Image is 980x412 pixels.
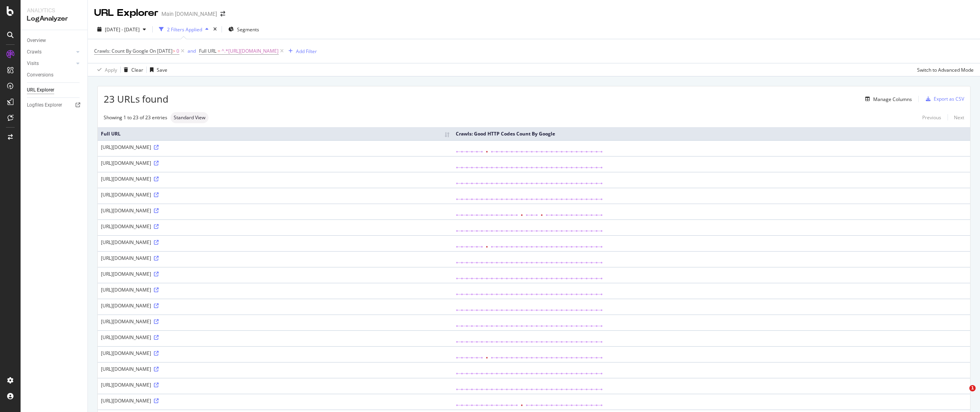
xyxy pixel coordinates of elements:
[104,92,169,106] span: 23 URLs found
[27,36,82,45] a: Overview
[101,207,449,214] div: [URL][DOMAIN_NAME]
[174,115,205,120] span: Standard View
[953,385,972,404] iframe: Intercom live chat
[105,26,140,33] span: [DATE] - [DATE]
[101,160,449,166] div: [URL][DOMAIN_NAME]
[873,96,912,103] div: Manage Columns
[27,71,53,79] div: Conversions
[27,59,39,68] div: Visits
[285,46,317,56] button: Add Filter
[188,47,196,55] button: and
[101,144,449,151] div: [URL][DOMAIN_NAME]
[296,48,317,55] div: Add Filter
[27,71,82,79] a: Conversions
[150,48,172,54] span: On [DATE]
[101,381,449,388] div: [URL][DOMAIN_NAME]
[27,101,82,109] a: Logfiles Explorer
[98,127,453,140] th: Full URL: activate to sort column ascending
[101,334,449,341] div: [URL][DOMAIN_NAME]
[917,67,974,73] div: Switch to Advanced Mode
[94,6,158,20] div: URL Explorer
[101,286,449,293] div: [URL][DOMAIN_NAME]
[161,10,217,18] div: Main [DOMAIN_NAME]
[131,67,143,73] div: Clear
[101,223,449,230] div: [URL][DOMAIN_NAME]
[237,26,259,33] span: Segments
[27,101,62,109] div: Logfiles Explorer
[101,239,449,246] div: [URL][DOMAIN_NAME]
[176,46,179,57] span: 0
[101,271,449,277] div: [URL][DOMAIN_NAME]
[220,11,225,17] div: arrow-right-arrow-left
[105,67,117,73] div: Apply
[923,93,964,105] button: Export as CSV
[218,48,220,54] span: =
[27,48,42,56] div: Crawls
[222,46,279,57] span: ^.*[URL][DOMAIN_NAME]
[914,63,974,76] button: Switch to Advanced Mode
[147,63,167,76] button: Save
[101,191,449,198] div: [URL][DOMAIN_NAME]
[94,23,149,36] button: [DATE] - [DATE]
[27,14,81,23] div: LogAnalyzer
[104,114,167,121] div: Showing 1 to 23 of 23 entries
[453,127,970,140] th: Crawls: Good HTTP Codes Count By Google
[101,397,449,404] div: [URL][DOMAIN_NAME]
[27,36,46,45] div: Overview
[225,23,262,36] button: Segments
[969,385,976,391] span: 1
[101,318,449,325] div: [URL][DOMAIN_NAME]
[101,175,449,182] div: [URL][DOMAIN_NAME]
[27,48,74,56] a: Crawls
[94,63,117,76] button: Apply
[212,25,218,33] div: times
[94,48,148,54] span: Crawls: Count By Google
[27,86,54,94] div: URL Explorer
[101,302,449,309] div: [URL][DOMAIN_NAME]
[171,112,209,123] div: neutral label
[27,86,82,94] a: URL Explorer
[27,59,74,68] a: Visits
[156,23,212,36] button: 2 Filters Applied
[101,366,449,372] div: [URL][DOMAIN_NAME]
[27,6,81,14] div: Analytics
[121,63,143,76] button: Clear
[934,95,964,102] div: Export as CSV
[862,94,912,104] button: Manage Columns
[101,350,449,357] div: [URL][DOMAIN_NAME]
[188,48,196,54] div: and
[101,255,449,261] div: [URL][DOMAIN_NAME]
[157,67,167,73] div: Save
[167,26,202,33] div: 2 Filters Applied
[172,48,175,54] span: >
[199,48,216,54] span: Full URL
